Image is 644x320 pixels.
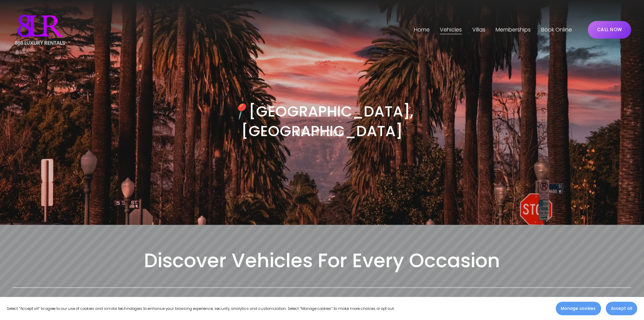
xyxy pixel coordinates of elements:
[561,305,596,312] span: Manage cookies
[231,101,249,122] em: 📍
[588,21,631,39] a: CALL NOW
[472,25,485,35] span: Villas
[13,13,67,47] img: Luxury Car &amp; Home Rentals For Every Occasion
[7,305,395,312] p: Select “Accept all” to agree to our use of cookies and similar technologies to enhance your brows...
[556,302,601,315] button: Manage cookies
[440,24,462,35] a: folder dropdown
[414,24,430,35] a: Home
[13,248,631,273] h2: Discover Vehicles For Every Occasion
[541,24,572,35] a: Book Online
[611,305,632,312] span: Accept all
[167,102,476,141] h3: [GEOGRAPHIC_DATA], [GEOGRAPHIC_DATA]
[440,25,462,35] span: Vehicles
[606,302,637,315] button: Accept all
[496,24,531,35] a: Memberships
[472,24,485,35] a: folder dropdown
